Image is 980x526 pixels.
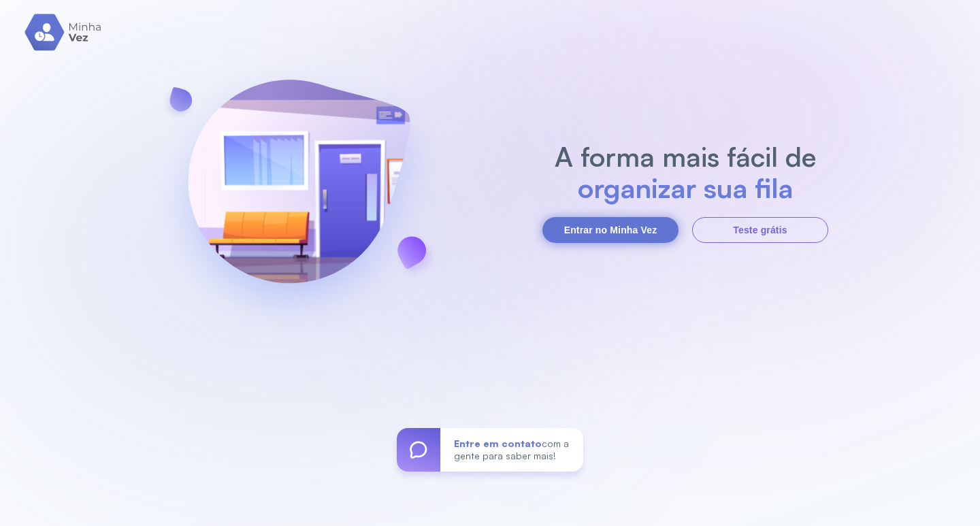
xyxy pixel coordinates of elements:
img: logo.svg [24,14,103,51]
a: Entre em contatocom a gente para saber mais! [397,428,583,472]
button: Entrar no Minha Vez [542,217,679,243]
span: Entre em contato [454,438,542,449]
h2: organizar sua fila [548,172,823,203]
button: Teste grátis [692,217,828,243]
h2: A forma mais fácil de [548,141,823,172]
div: com a gente para saber mais! [440,428,583,472]
img: banner-login.svg [152,44,446,340]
